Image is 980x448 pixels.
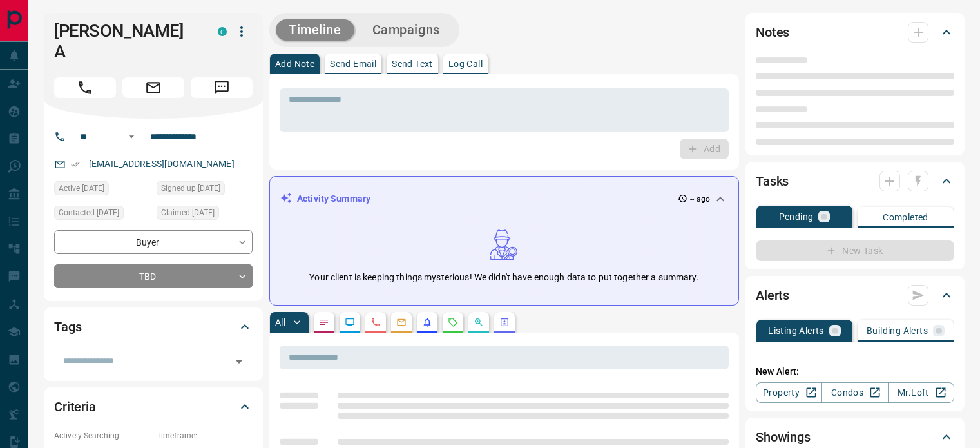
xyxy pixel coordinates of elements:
div: TBD [54,264,253,288]
span: Active [DATE] [59,182,104,195]
svg: Listing Alerts [422,317,432,327]
h2: Showings [756,427,811,447]
p: Pending [779,212,814,221]
button: Open [230,353,248,371]
p: Send Text [392,59,433,68]
p: Completed [883,213,928,222]
svg: Opportunities [474,317,484,327]
h2: Alerts [756,285,789,306]
h2: Criteria [54,396,96,417]
div: Wed Nov 24 2021 [54,181,150,199]
svg: Requests [448,317,458,327]
span: Message [191,77,253,98]
span: Contacted [DATE] [59,206,119,219]
a: Property [756,382,822,403]
svg: Emails [396,317,407,327]
svg: Lead Browsing Activity [345,317,355,327]
div: Tags [54,311,253,342]
a: Condos [821,382,888,403]
p: -- ago [690,193,710,205]
button: Timeline [276,19,354,41]
div: Alerts [756,280,954,311]
svg: Calls [370,317,381,327]
p: Log Call [448,59,483,68]
button: Open [124,129,139,144]
div: Wed Nov 24 2021 [157,181,253,199]
span: Call [54,77,116,98]
h1: [PERSON_NAME] A [54,21,198,62]
div: Notes [756,17,954,48]
span: Email [122,77,184,98]
p: Building Alerts [867,326,928,335]
p: Send Email [330,59,376,68]
p: Listing Alerts [768,326,824,335]
div: Buyer [54,230,253,254]
h2: Tags [54,317,81,337]
h2: Notes [756,22,789,43]
div: Thu Nov 25 2021 [54,206,150,224]
div: Wed Nov 24 2021 [157,206,253,224]
svg: Email Verified [71,160,80,169]
svg: Agent Actions [499,317,510,327]
p: Activity Summary [297,192,370,206]
p: All [275,318,285,327]
span: Claimed [DATE] [161,206,215,219]
span: Signed up [DATE] [161,182,220,195]
p: Timeframe: [157,430,253,442]
a: Mr.Loft [888,382,954,403]
p: Actively Searching: [54,430,150,442]
p: Add Note [275,59,314,68]
div: condos.ca [218,27,227,36]
button: Campaigns [360,19,453,41]
div: Criteria [54,391,253,422]
p: Your client is keeping things mysterious! We didn't have enough data to put together a summary. [309,271,698,284]
p: New Alert: [756,365,954,378]
h2: Tasks [756,171,789,191]
a: [EMAIL_ADDRESS][DOMAIN_NAME] [89,159,235,169]
div: Tasks [756,166,954,197]
div: Activity Summary-- ago [280,187,728,211]
svg: Notes [319,317,329,327]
